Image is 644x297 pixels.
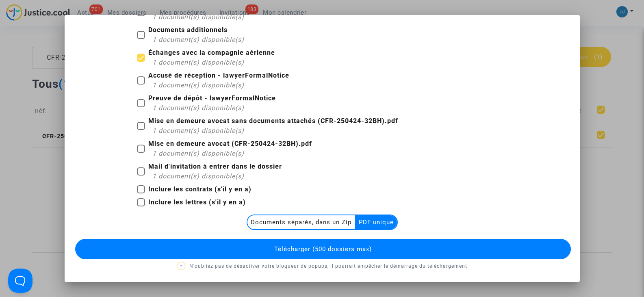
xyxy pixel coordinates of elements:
span: 1 document(s) disponible(s) [152,127,244,134]
iframe: Help Scout Beacon - Open [8,269,33,293]
b: Inclure les contrats (s'il y en a) [148,185,252,193]
button: Télécharger (500 dossiers max) [75,239,571,259]
span: 1 document(s) disponible(s) [152,13,244,21]
span: 1 document(s) disponible(s) [152,59,244,66]
b: Mise en demeure avocat (CFR-250424-32BH).pdf [148,140,312,147]
span: ? [180,264,182,269]
b: Accusé de réception - lawyerFormalNotice [148,72,289,79]
b: Mise en demeure avocat sans documents attachés (CFR-250424-32BH).pdf [148,117,398,125]
b: Inclure les lettres (s'il y en a) [148,198,246,206]
span: 1 document(s) disponible(s) [152,36,244,43]
p: N'oubliez pas de désactiver votre bloqueur de popups, il pourrait empêcher le démarrage du téléch... [74,261,570,271]
b: Mail d'invitation à entrer dans le dossier [148,163,282,170]
span: Télécharger (500 dossiers max) [274,245,372,253]
span: 1 document(s) disponible(s) [152,172,244,180]
span: 1 document(s) disponible(s) [152,150,244,157]
b: Preuve de dépôt - lawyerFormalNotice [148,94,276,102]
span: 1 document(s) disponible(s) [152,81,244,89]
multi-toggle-item: Documents séparés, dans un Zip [247,215,356,229]
b: Documents additionnels [148,26,228,34]
multi-toggle-item: PDF unique [356,215,397,229]
span: 1 document(s) disponible(s) [152,104,244,112]
b: Échanges avec la compagnie aérienne [148,49,275,56]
